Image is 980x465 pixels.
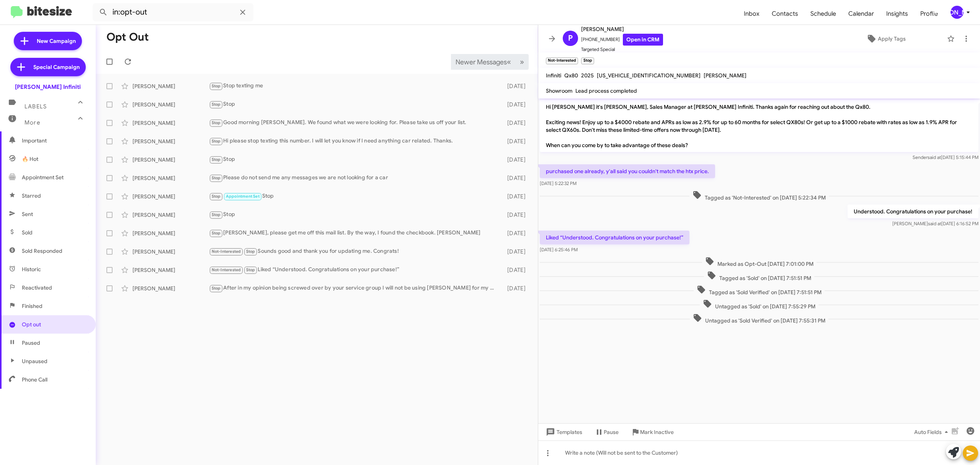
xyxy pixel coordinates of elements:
[848,205,978,218] p: Understood. Congratulations on your purchase!
[540,180,577,186] span: [DATE] 5:22:32 PM
[700,299,818,310] span: Untagged as 'Sold' on [DATE] 7:55:29 PM
[690,313,828,324] span: Untagged as 'Sold Verified' on [DATE] 7:55:31 PM
[944,6,972,19] button: [PERSON_NAME]
[928,154,941,160] span: said at
[581,57,594,64] small: Stop
[226,194,260,199] span: Appointment Set
[581,25,663,34] span: [PERSON_NAME]
[914,425,951,439] span: Auto Fields
[878,32,906,46] span: Apply Tags
[22,265,41,273] span: Historic
[456,58,507,66] span: Newer Messages
[209,247,499,256] div: Sounds good and thank you for updating me. Congrats!
[499,101,532,108] div: [DATE]
[246,267,255,272] span: Stop
[581,72,594,79] span: 2025
[22,321,41,328] span: Opt out
[22,284,52,291] span: Reactivated
[22,376,47,383] span: Phone Call
[766,3,804,25] a: Contacts
[212,286,221,291] span: Stop
[106,31,149,43] h1: Opt Out
[209,174,499,182] div: Please do not send me any messages we are not looking for a car
[22,210,33,218] span: Sent
[212,249,241,254] span: Not-Interested
[499,248,532,255] div: [DATE]
[604,425,619,439] span: Pause
[132,211,209,219] div: [PERSON_NAME]
[499,82,532,90] div: [DATE]
[22,357,47,365] span: Unpaused
[22,339,40,347] span: Paused
[132,101,209,108] div: [PERSON_NAME]
[544,425,582,439] span: Templates
[209,229,499,237] div: [PERSON_NAME], please get me off this mail list. By the way, I found the checkbook. [PERSON_NAME]
[689,190,829,201] span: Tagged as 'Not-Interested' on [DATE] 5:22:34 PM
[842,3,880,25] span: Calendar
[451,54,516,70] button: Previous
[93,3,253,21] input: Search
[212,194,221,199] span: Stop
[704,72,746,79] span: [PERSON_NAME]
[209,155,499,164] div: Stop
[499,193,532,200] div: [DATE]
[499,285,532,292] div: [DATE]
[913,154,978,160] span: Sender [DATE] 5:15:44 PM
[540,100,978,152] p: Hi [PERSON_NAME] it's [PERSON_NAME], Sales Manager at [PERSON_NAME] Infiniti. Thanks again for re...
[212,267,241,272] span: Not-Interested
[209,100,499,109] div: Stop
[892,221,978,226] span: [PERSON_NAME] [DATE] 6:16:52 PM
[499,229,532,237] div: [DATE]
[22,174,64,181] span: Appointment Set
[704,271,814,282] span: Tagged as 'Sold' on [DATE] 7:51:51 PM
[24,119,40,126] span: More
[499,174,532,182] div: [DATE]
[132,285,209,292] div: [PERSON_NAME]
[880,3,914,25] a: Insights
[212,212,221,217] span: Stop
[132,119,209,127] div: [PERSON_NAME]
[640,425,674,439] span: Mark Inactive
[209,192,499,201] div: Stop
[914,3,944,25] span: Profile
[581,46,663,53] span: Targeted Special
[568,32,573,44] span: P
[546,72,561,79] span: Infiniti
[37,37,76,45] span: New Campaign
[212,120,221,125] span: Stop
[804,3,842,25] span: Schedule
[22,192,41,200] span: Starred
[212,175,221,180] span: Stop
[451,54,529,70] nav: Page navigation example
[246,249,255,254] span: Stop
[22,302,42,310] span: Finished
[564,72,578,79] span: Qx80
[132,193,209,200] div: [PERSON_NAME]
[24,103,47,110] span: Labels
[22,155,38,163] span: 🔥 Hot
[209,210,499,219] div: Stop
[588,425,625,439] button: Pause
[597,72,701,79] span: [US_VEHICLE_IDENTIFICATION_NUMBER]
[212,102,221,107] span: Stop
[738,3,766,25] span: Inbox
[209,265,499,274] div: Liked “Understood. Congratulations on your purchase!”
[10,58,86,76] a: Special Campaign
[33,63,80,71] span: Special Campaign
[499,266,532,274] div: [DATE]
[212,84,221,88] span: Stop
[951,6,964,19] div: [PERSON_NAME]
[22,229,33,236] span: Sold
[14,32,82,50] a: New Campaign
[575,87,637,94] span: Lead process completed
[538,425,588,439] button: Templates
[209,137,499,146] div: Hi please stop texting this number. I will let you know if I need anything car related. Thanks.
[209,82,499,90] div: Stop texting me
[209,118,499,127] div: Good morning [PERSON_NAME]. We found what we were looking for. Please take us off your list.
[132,138,209,145] div: [PERSON_NAME]
[623,34,663,46] a: Open in CRM
[212,231,221,236] span: Stop
[22,137,87,144] span: Important
[540,231,689,244] p: Liked “Understood. Congratulations on your purchase!”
